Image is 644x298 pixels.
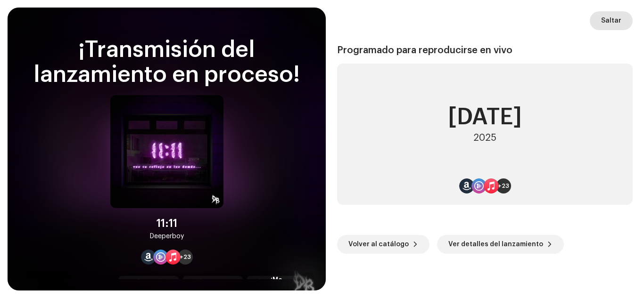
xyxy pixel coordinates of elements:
div: 11:11 [157,216,177,231]
span: Volver al catálogo [348,235,409,254]
img: 7fe2ef7e-a60e-4897-a9fd-b7c90e2bc95d [110,95,223,208]
div: ¡Me encanta! [271,275,301,295]
button: Volver al catálogo [337,235,429,254]
button: Ver detalles del lanzamiento [437,235,564,254]
span: +23 [180,253,191,261]
span: Saltar [601,11,621,30]
div: Programado para reproducirse en vivo [337,45,633,56]
div: ¡Transmisión del lanzamiento en proceso! [19,38,314,88]
span: Ver detalles del lanzamiento [448,235,543,254]
button: Saltar [590,11,633,30]
div: Deeperboy [150,231,184,242]
div: [DATE] [448,106,522,129]
span: +23 [498,182,509,190]
div: 2025 [473,132,496,144]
